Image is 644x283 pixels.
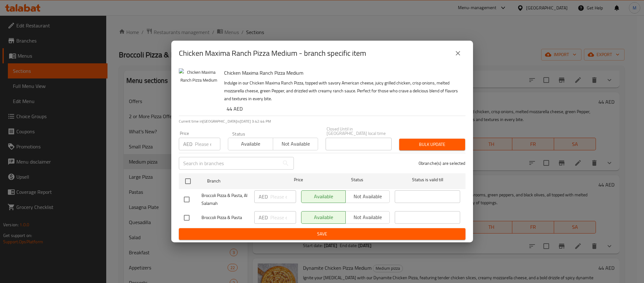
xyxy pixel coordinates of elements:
[201,192,249,207] span: Broccoli Pizza & Pasta, Al Salamah
[270,211,296,224] input: Please enter price
[228,138,273,150] button: Available
[224,68,460,77] h6: Chicken Maxima Ranch Pizza Medium
[273,138,318,150] button: Not available
[450,46,465,61] button: close
[201,214,249,222] span: Broccoli Pizza & Pasta
[276,139,316,148] span: Not available
[179,228,465,240] button: Save
[259,214,268,221] p: AED
[404,141,460,148] span: Bulk update
[179,157,279,170] input: Search in branches
[179,48,366,58] h2: Chicken Maxima Ranch Pizza Medium - branch specific item
[183,140,192,148] p: AED
[179,118,465,124] p: Current time in [GEOGRAPHIC_DATA] is [DATE] 3:42:44 PM
[231,139,271,148] span: Available
[399,139,465,150] button: Bulk update
[259,193,268,200] p: AED
[184,230,460,238] span: Save
[270,190,296,203] input: Please enter price
[195,138,220,150] input: Please enter price
[419,160,465,166] p: 0 branche(s) are selected
[207,177,272,185] span: Branch
[224,79,460,103] p: Indulge in our Chicken Maxima Ranch Pizza, topped with savory American cheese, juicy grilled chic...
[324,176,390,184] span: Status
[179,68,219,109] img: Chicken Maxima Ranch Pizza Medium
[395,176,460,184] span: Status is valid till
[278,176,319,184] span: Price
[227,104,460,113] h6: 44 AED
